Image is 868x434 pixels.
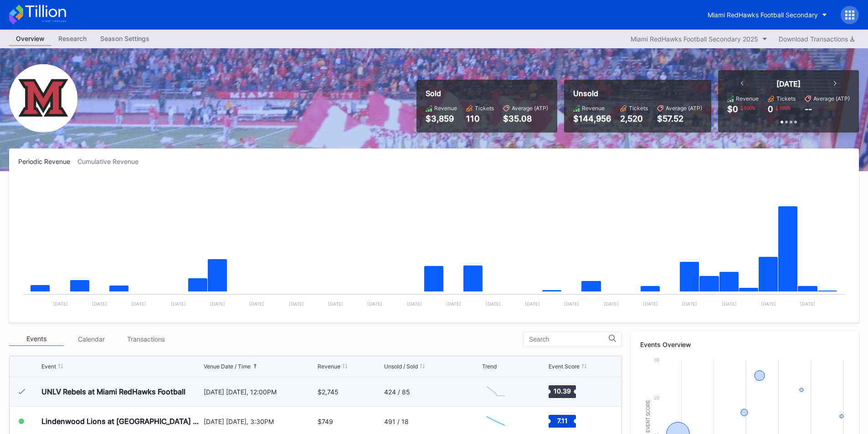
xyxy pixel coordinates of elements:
[118,332,173,346] div: Transactions
[573,89,702,98] div: Unsold
[475,105,494,112] div: Tickets
[367,301,382,306] text: [DATE]
[768,104,773,114] div: 0
[328,301,343,306] text: [DATE]
[93,32,156,46] a: Season Settings
[503,114,548,123] div: $35.08
[18,177,850,313] svg: Chart title
[646,400,651,433] text: Event Score
[554,387,571,395] text: 10.39
[708,11,818,19] div: Miami RedHawks Football Secondary
[774,33,859,45] button: Download Transactions
[204,418,316,425] div: [DATE] [DATE], 3:30PM
[761,301,776,306] text: [DATE]
[557,417,567,424] text: 7.11
[93,32,156,45] div: Season Settings
[446,301,461,306] text: [DATE]
[92,301,107,306] text: [DATE]
[604,301,619,306] text: [DATE]
[426,89,548,98] div: Sold
[210,301,225,306] text: [DATE]
[482,363,497,370] div: Trend
[666,105,702,112] div: Average (ATP)
[384,363,418,370] div: Unsold / Sold
[657,114,702,123] div: $57.52
[727,104,738,114] div: $0
[631,35,758,43] div: Miami RedHawks Football Secondary 2025
[582,105,605,112] div: Revenue
[629,105,648,112] div: Tickets
[805,104,812,114] div: --
[573,114,611,123] div: $144,956
[249,301,264,306] text: [DATE]
[9,32,51,46] a: Overview
[482,380,509,403] svg: Chart title
[51,32,93,45] div: Research
[682,301,697,306] text: [DATE]
[722,301,737,306] text: [DATE]
[643,301,658,306] text: [DATE]
[549,363,580,370] div: Event Score
[434,105,457,112] div: Revenue
[171,301,186,306] text: [DATE]
[53,301,68,306] text: [DATE]
[743,104,756,112] div: 100 %
[41,363,56,370] div: Event
[41,417,201,426] div: Lindenwood Lions at [GEOGRAPHIC_DATA] RedHawks Football
[620,114,648,123] div: 2,520
[776,79,801,88] div: [DATE]
[736,95,759,102] div: Revenue
[778,104,791,112] div: 100 %
[779,35,854,43] div: Download Transactions
[384,418,409,425] div: 491 / 18
[318,363,340,370] div: Revenue
[9,332,64,346] div: Events
[18,158,77,165] div: Periodic Revenue
[318,388,339,396] div: $2,745
[800,301,815,306] text: [DATE]
[204,363,251,370] div: Venue Date / Time
[482,410,509,433] svg: Chart title
[289,301,304,306] text: [DATE]
[512,105,548,112] div: Average (ATP)
[426,114,457,123] div: $3,859
[466,114,494,123] div: 110
[525,301,540,306] text: [DATE]
[564,301,579,306] text: [DATE]
[407,301,422,306] text: [DATE]
[654,357,659,363] text: 30
[640,341,850,348] div: Events Overview
[384,388,410,396] div: 424 / 85
[486,301,501,306] text: [DATE]
[204,388,316,396] div: [DATE] [DATE], 12:00PM
[318,418,333,425] div: $749
[654,395,659,400] text: 20
[77,158,146,165] div: Cumulative Revenue
[51,32,93,46] a: Research
[813,95,850,102] div: Average (ATP)
[131,301,146,306] text: [DATE]
[9,64,77,133] img: Miami_RedHawks_Football_Secondary.png
[701,6,834,23] button: Miami RedHawks Football Secondary
[776,95,796,102] div: Tickets
[626,33,772,45] button: Miami RedHawks Football Secondary 2025
[64,332,118,346] div: Calendar
[529,336,609,343] input: Search
[41,387,185,396] div: UNLV Rebels at Miami RedHawks Football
